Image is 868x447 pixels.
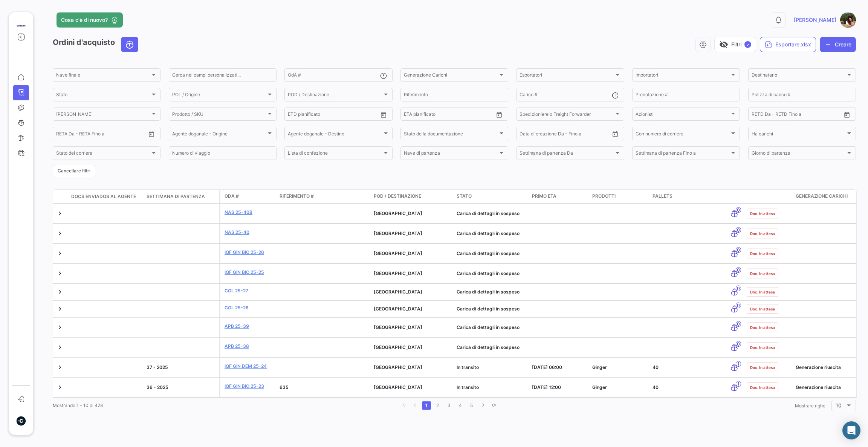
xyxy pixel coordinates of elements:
span: Agente doganale - Destino [288,132,382,137]
a: IQF GIN BIO 25-26 [225,249,274,256]
div: 36 - 2025 [147,384,216,391]
h3: Ordini d'acquisto [53,37,141,52]
span: Lista di confezione [288,152,382,157]
input: Da [404,113,410,118]
button: Cancellare filtri [53,165,95,177]
div: [GEOGRAPHIC_DATA] [374,306,451,312]
a: IQF GIN DEM 25-24 [225,363,274,370]
span: Doc. In attesa [750,289,775,295]
span: POD / Destinazione [288,93,382,98]
div: 37 - 2025 [147,364,216,371]
span: [PERSON_NAME] [794,16,836,24]
datatable-header-cell: Primo ETA [529,190,589,203]
span: Primo ETA [532,193,556,200]
a: Expand/Collapse Row [56,344,64,351]
span: Pallets [653,193,672,200]
datatable-header-cell: Prodotti [589,190,649,203]
span: 1 [736,381,741,387]
span: Azionisti [636,113,730,118]
input: Fino a [415,113,458,118]
div: Carica di dettagli in sospeso [457,344,526,351]
datatable-header-cell: Settimana di partenza [144,190,219,203]
span: Settimana di partenza Da [520,152,614,157]
div: Carica di dettagli in sospeso [457,324,526,331]
a: Expand/Collapse Row [56,305,64,313]
span: Mostrare righe [795,403,825,409]
span: ✓ [744,41,751,48]
a: IQF GIN BIO 25-25 [225,269,274,276]
span: Settimana di partenza [147,193,205,200]
span: Mostrando 1 - 10 di 428 [53,402,103,408]
span: POL / Origine [172,93,266,98]
a: Expand/Collapse Row [56,364,64,371]
input: Da [520,132,526,137]
div: 40 [653,364,722,371]
datatable-header-cell: POD / Destinazione [371,190,454,203]
span: Doc. In attesa [750,210,775,217]
div: In transito [457,364,526,371]
div: Generazione riuscita [796,364,857,371]
button: Open calendar [610,128,621,140]
div: Abrir Intercom Messenger [842,421,860,439]
span: 0 [736,321,741,327]
button: Open calendar [494,109,505,120]
span: Ginger [592,384,607,390]
a: Expand/Collapse Row [56,288,64,296]
div: [GEOGRAPHIC_DATA] [374,210,451,217]
datatable-header-cell: Riferimento # [277,190,371,203]
input: Fino a [67,132,111,137]
a: 3 [445,401,454,410]
span: Doc. In attesa [750,324,775,330]
a: Expand/Collapse Row [56,210,64,217]
div: Carica di dettagli in sospeso [457,306,526,312]
button: Cosa c'è di nuovo? [57,12,123,28]
span: Doc. In attesa [750,270,775,276]
a: NAS 25-40b [225,209,274,216]
div: [GEOGRAPHIC_DATA] [374,289,451,295]
span: visibility_off [719,40,728,49]
span: Doc. In attesa [750,230,775,237]
div: Carica di dettagli in sospeso [457,210,526,217]
span: Esportatori [520,74,614,79]
div: [GEOGRAPHIC_DATA] [374,324,451,331]
a: go to first page [399,401,408,410]
a: Expand/Collapse Row [56,270,64,277]
span: Spedizioniere o Freight Forwarder [520,113,614,118]
span: Stato [457,193,472,200]
a: 2 [433,401,442,410]
div: Carica di dettagli in sospeso [457,230,526,237]
a: APB 25-39 [225,323,274,330]
span: Destinatario [752,74,846,79]
span: Importatori [636,74,730,79]
span: Prodotto / SKU [172,113,266,118]
input: Fino a [299,113,342,118]
span: 0 [736,286,741,291]
span: [DATE] 12:00 [532,384,561,390]
a: Expand/Collapse Row [56,324,64,331]
span: Cosa c'è di nuovo? [61,16,108,24]
a: go to previous page [411,401,420,410]
button: Creare [820,37,856,52]
span: Prodotti [592,193,616,200]
button: Ocean [121,37,138,52]
span: Generazione Carichi [796,193,848,200]
span: Ha carichi [752,132,846,137]
input: Da [752,113,758,118]
div: [GEOGRAPHIC_DATA] [374,270,451,277]
span: 0 [736,303,741,308]
a: 1 [422,401,431,410]
span: Nave di partenza [404,152,498,157]
a: COL 25-27 [225,287,274,294]
span: Doc. In attesa [750,250,775,257]
div: In transito [457,384,526,391]
button: Open calendar [378,109,389,120]
span: 0 [736,247,741,253]
div: [GEOGRAPHIC_DATA] [374,384,451,391]
span: 0 [736,207,741,213]
a: go to next page [478,401,487,410]
a: NAS 25-40 [225,229,274,236]
datatable-header-cell: DOCS ENVIADOS AL AGENTE [68,190,144,203]
span: Con numero di corriere [636,132,730,137]
span: Doc. In attesa [750,306,775,312]
span: 10 [836,402,842,409]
